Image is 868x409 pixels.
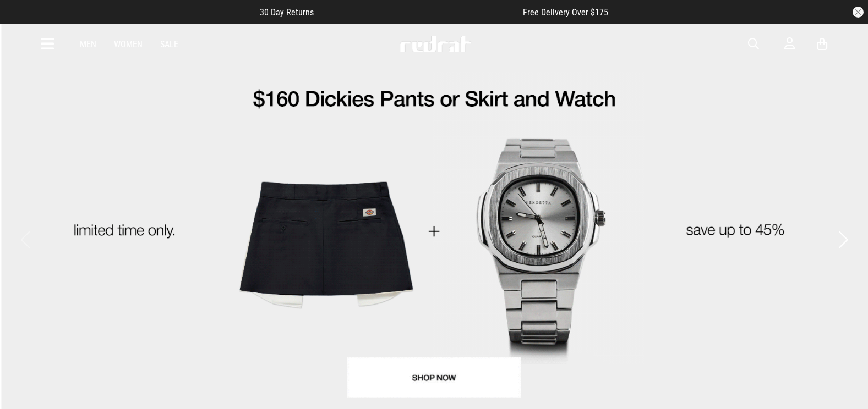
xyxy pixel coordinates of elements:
[114,39,143,49] a: Women
[160,39,178,49] a: Sale
[523,7,608,18] span: Free Delivery Over $175
[260,7,314,18] span: 30 Day Returns
[399,36,472,52] img: Redrat logo
[18,228,32,252] button: Previous slide
[80,39,96,49] a: Men
[336,7,501,18] iframe: Customer reviews powered by Trustpilot
[836,228,850,252] button: Next slide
